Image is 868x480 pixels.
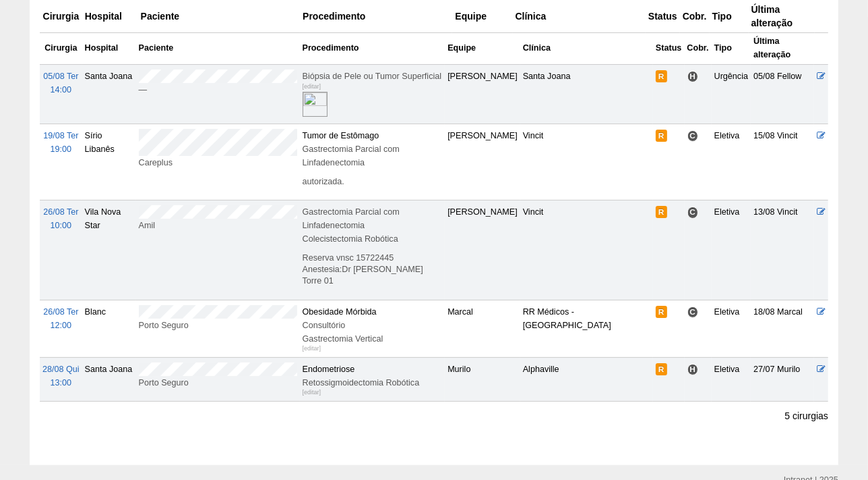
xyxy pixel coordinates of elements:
span: 28/08 Qui [42,365,80,374]
td: Vila Nova Star [82,201,136,300]
span: Reservada [656,306,667,318]
span: 19/08 Ter [43,131,78,140]
div: Consultório [303,319,443,332]
span: 14:00 [51,85,72,95]
td: Tumor de Estômago [300,124,445,200]
td: 13/08 Vincit [751,201,814,300]
td: Eletiva [712,201,751,300]
td: RR Médicos - [GEOGRAPHIC_DATA] [520,300,653,357]
span: Consultório [687,207,699,218]
span: Hospital [687,364,699,375]
th: Paciente [136,32,300,65]
span: 05/08 Ter [43,72,78,81]
span: Reservada [656,206,667,218]
div: Gastrectomia Parcial com Linfadenectomia [303,205,443,232]
td: [PERSON_NAME] [445,124,520,200]
td: Alphaville [520,357,653,401]
div: [editar] [303,385,321,399]
a: 05/08 Ter 14:00 [43,72,78,95]
span: Reservada [656,130,667,142]
td: Blanc [82,300,136,357]
a: 19/08 Ter 19:00 [43,131,78,154]
td: 05/08 Fellow [751,64,814,124]
div: Amil [139,219,297,232]
span: Hospital [687,71,699,82]
span: 26/08 Ter [43,307,78,317]
a: Editar [817,307,826,317]
th: Equipe [445,32,520,65]
div: Retossigmoidectomia Robótica [303,376,443,390]
td: Obesidade Mórbida [300,300,445,357]
td: Vincit [520,201,653,300]
div: Careplus [139,156,297,169]
td: Eletiva [712,300,751,357]
a: Editar [817,72,826,81]
td: Urgência [712,64,751,124]
div: — [139,83,297,97]
td: Eletiva [712,124,751,200]
th: Clínica [520,32,653,65]
a: 26/08 Ter 12:00 [43,307,78,330]
th: Cirurgia [40,32,82,65]
a: Editar [817,131,826,140]
th: Status [653,32,685,65]
th: Cobr. [685,32,712,65]
span: 13:00 [51,378,72,388]
th: Procedimento [300,32,445,65]
div: [editar] [303,80,321,93]
td: 18/08 Marcal [751,300,814,357]
td: Santa Joana [82,357,136,401]
a: 26/08 Ter 10:00 [43,207,78,230]
div: Colecistectomia Robótica [303,232,443,246]
span: 10:00 [51,221,72,230]
span: 19:00 [51,144,72,154]
div: Porto Seguro [139,319,297,332]
span: 12:00 [51,321,72,330]
td: Vincit [520,124,653,200]
a: Editar [817,207,826,217]
p: autorizada. [303,176,443,188]
span: Consultório [687,306,699,318]
div: Gastrectomia Vertical [303,332,443,346]
th: Tipo [712,32,751,65]
p: Reserva vnsc 15722445 Anestesia:Dr [PERSON_NAME] Torre 01 [303,252,443,287]
td: Santa Joana [520,64,653,124]
td: Santa Joana [82,64,136,124]
span: Consultório [687,130,699,142]
a: Editar [817,365,826,374]
td: [PERSON_NAME] [445,64,520,124]
div: [editar] [303,342,321,355]
td: 15/08 Vincit [751,124,814,200]
td: Murilo [445,357,520,401]
td: Endometriose [300,357,445,401]
div: Gastrectomia Parcial com Linfadenectomia [303,142,443,169]
td: [PERSON_NAME] [445,201,520,300]
p: 5 cirurgias [784,410,828,423]
a: 28/08 Qui 13:00 [42,365,80,388]
div: Biópsia de Pele ou Tumor Superficial [303,70,443,83]
td: Sírio Libanês [82,124,136,200]
td: Marcal [445,300,520,357]
span: 26/08 Ter [43,207,78,217]
td: Eletiva [712,357,751,401]
td: 27/07 Murilo [751,357,814,401]
div: Porto Seguro [139,376,297,390]
span: Reservada [656,70,667,82]
th: Hospital [82,32,136,65]
th: Última alteração [751,32,814,65]
span: Reservada [656,363,667,375]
